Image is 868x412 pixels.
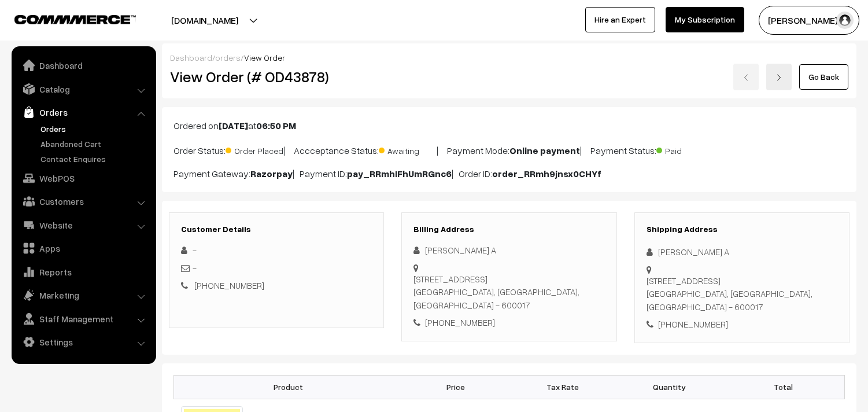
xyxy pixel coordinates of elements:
[413,225,604,234] h3: Billing Address
[14,15,136,24] img: COMMMERCE
[181,244,372,257] div: -
[14,12,116,25] a: COMMMERCE
[173,167,845,181] p: Payment Gateway: | Payment ID: | Order ID:
[585,7,655,32] a: Hire an Expert
[723,375,845,399] th: Total
[219,120,248,131] b: [DATE]
[14,55,152,76] a: Dashboard
[656,142,714,157] span: Paid
[14,308,152,329] a: Staff Management
[174,375,402,399] th: Product
[226,142,283,157] span: Order Placed
[799,64,848,90] a: Go Back
[379,142,437,157] span: Awaiting
[413,244,604,257] div: [PERSON_NAME] A
[173,142,845,157] p: Order Status: | Accceptance Status: | Payment Mode: | Payment Status:
[215,53,241,62] a: orders
[402,375,509,399] th: Price
[836,12,854,29] img: user
[509,375,616,399] th: Tax Rate
[181,225,372,234] h3: Customer Details
[14,332,152,352] a: Settings
[14,191,152,212] a: Customers
[14,238,152,259] a: Apps
[170,51,848,64] div: / /
[347,168,452,179] b: pay_RRmhIFhUmRGnc6
[14,262,152,282] a: Reports
[666,7,744,32] a: My Subscription
[38,153,152,165] a: Contact Enquires
[775,74,782,81] img: right-arrow.png
[194,280,264,290] a: [PHONE_NUMBER]
[14,102,152,123] a: Orders
[256,120,296,131] b: 06:50 PM
[14,79,152,100] a: Catalog
[38,138,152,150] a: Abandoned Cart
[647,318,837,331] div: [PHONE_NUMBER]
[413,273,604,312] div: [STREET_ADDRESS] [GEOGRAPHIC_DATA], [GEOGRAPHIC_DATA], [GEOGRAPHIC_DATA] - 600017
[647,274,837,314] div: [STREET_ADDRESS] [GEOGRAPHIC_DATA], [GEOGRAPHIC_DATA], [GEOGRAPHIC_DATA] - 600017
[759,6,859,35] button: [PERSON_NAME] s…
[647,245,837,259] div: [PERSON_NAME] A
[244,53,285,62] span: View Order
[170,68,385,86] h2: View Order (# OD43878)
[170,53,212,62] a: Dashboard
[38,123,152,135] a: Orders
[173,119,845,133] p: Ordered on at
[14,215,152,236] a: Website
[181,262,372,275] div: -
[492,168,601,179] b: order_RRmh9jnsx0CHYf
[413,316,604,329] div: [PHONE_NUMBER]
[647,225,837,234] h3: Shipping Address
[14,285,152,306] a: Marketing
[509,145,580,156] b: Online payment
[250,168,293,179] b: Razorpay
[616,375,723,399] th: Quantity
[14,168,152,189] a: WebPOS
[131,6,279,35] button: [DOMAIN_NAME]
